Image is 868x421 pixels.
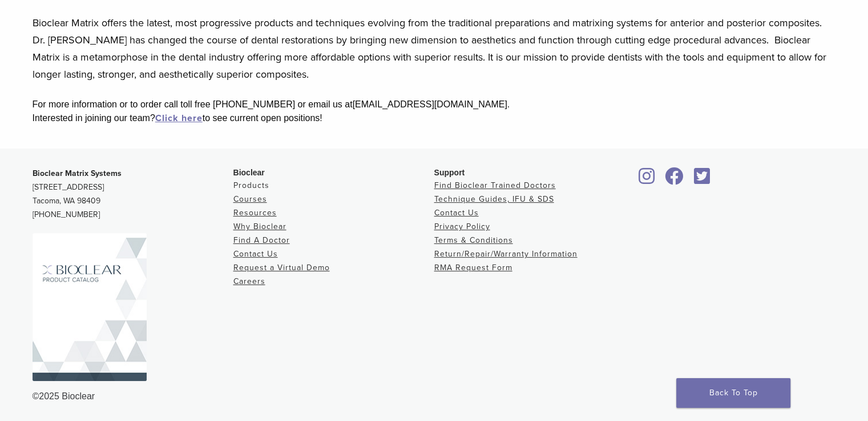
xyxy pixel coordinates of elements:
a: Find A Doctor [233,235,290,245]
a: Terms & Conditions [434,235,513,245]
a: Resources [233,208,277,218]
img: Bioclear [33,233,147,381]
a: Courses [233,194,267,204]
a: Contact Us [233,249,278,259]
a: Bioclear [661,174,688,186]
a: Why Bioclear [233,222,286,231]
a: Privacy Policy [434,222,490,231]
a: Return/Repair/Warranty Information [434,249,578,259]
p: [STREET_ADDRESS] Tacoma, WA 98409 [PHONE_NUMBER] [33,167,233,222]
a: Request a Virtual Demo [233,263,330,272]
span: Support [434,168,465,177]
strong: Bioclear Matrix Systems [33,169,122,178]
div: Interested in joining our team? to see current open positions! [33,111,836,125]
a: Contact Us [434,208,479,218]
a: Bioclear [635,174,659,186]
a: Careers [233,276,265,286]
a: Click here [155,113,203,124]
a: Technique Guides, IFU & SDS [434,194,554,204]
span: Bioclear [233,168,265,177]
a: Bioclear [690,174,714,186]
div: For more information or to order call toll free [PHONE_NUMBER] or email us at [EMAIL_ADDRESS][DOM... [33,98,836,111]
p: Bioclear Matrix offers the latest, most progressive products and techniques evolving from the tra... [33,14,836,83]
div: ©2025 Bioclear [33,390,836,403]
a: Products [233,181,269,190]
a: RMA Request Form [434,263,512,272]
a: Find Bioclear Trained Doctors [434,181,556,190]
a: Back To Top [676,378,790,408]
